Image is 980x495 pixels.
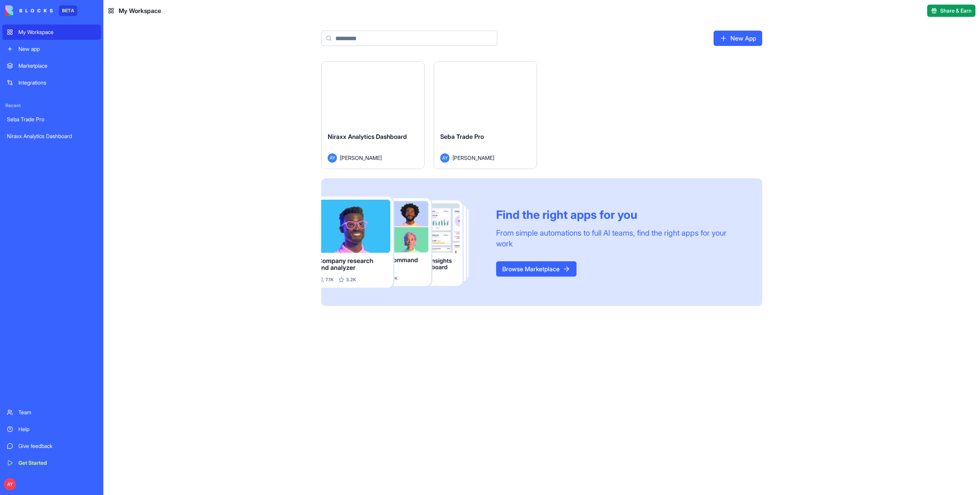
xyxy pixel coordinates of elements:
[340,154,382,162] span: [PERSON_NAME]
[2,455,101,471] a: Get Started
[4,478,16,490] span: AY
[18,79,96,86] div: Integrations
[2,422,101,437] a: Help
[714,31,762,46] a: New App
[328,133,407,140] span: Niraxx Analytics Dashboard
[5,5,77,16] a: BETA
[440,133,484,140] span: Seba Trade Pro
[18,459,96,467] div: Get Started
[2,438,101,454] a: Give feedback
[434,61,537,169] a: Seba Trade ProAY[PERSON_NAME]
[18,409,96,416] div: Team
[2,129,101,144] a: Niraxx Analytics Dashboard
[2,24,101,40] a: My Workspace
[2,112,101,127] a: Seba Trade Pro
[328,153,337,163] span: AY
[440,153,449,163] span: AY
[321,197,484,288] img: Frame_181_egmpey.png
[927,5,975,17] button: Share & Earn
[18,62,96,70] div: Marketplace
[2,58,101,73] a: Marketplace
[7,132,96,140] div: Niraxx Analytics Dashboard
[2,75,101,90] a: Integrations
[321,61,425,169] a: Niraxx Analytics DashboardAY[PERSON_NAME]
[940,7,972,15] span: Share & Earn
[18,45,96,53] div: New app
[2,405,101,420] a: Team
[496,208,744,221] div: Find the right apps for you
[452,154,494,162] span: [PERSON_NAME]
[496,228,744,249] div: From simple automations to full AI teams, find the right apps for your work
[496,261,577,277] a: Browse Marketplace
[5,5,53,16] img: logo
[18,442,96,450] div: Give feedback
[2,103,101,109] span: Recent
[18,425,96,433] div: Help
[2,41,101,57] a: New app
[119,6,161,15] span: My Workspace
[7,116,96,123] div: Seba Trade Pro
[18,28,96,36] div: My Workspace
[59,5,77,16] div: BETA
